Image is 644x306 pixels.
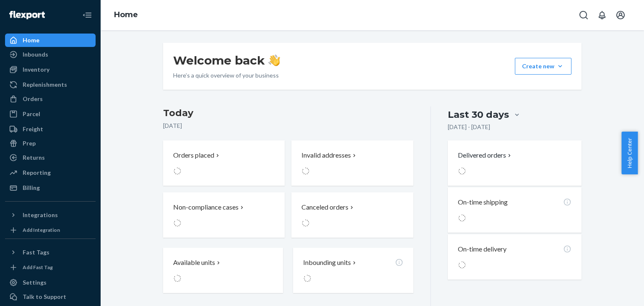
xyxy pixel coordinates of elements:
p: Here’s a quick overview of your business [173,71,280,80]
p: Invalid addresses [301,150,351,160]
a: Settings [5,276,96,289]
a: Add Integration [5,225,96,235]
a: Inventory [5,63,96,76]
div: Add Integration [23,226,60,233]
p: Available units [173,258,215,267]
button: Invalid addresses [291,140,413,186]
p: Non-compliance cases [173,202,239,212]
div: Home [23,36,39,44]
div: Prep [23,139,36,148]
button: Open notifications [594,7,610,23]
img: hand-wave emoji [268,54,280,66]
a: Reporting [5,166,96,179]
div: Freight [23,125,43,133]
button: Non-compliance cases [163,192,285,238]
p: Canceled orders [301,202,348,212]
button: Integrations [5,208,96,222]
div: Talk to Support [23,293,66,301]
div: Last 30 days [448,108,509,121]
a: Home [114,10,138,19]
div: Fast Tags [23,248,49,257]
div: Reporting [23,169,51,177]
button: Canceled orders [291,192,413,238]
div: Inventory [23,65,49,74]
div: Add Fast Tag [23,264,53,271]
button: Open account menu [612,7,629,23]
a: Returns [5,151,96,164]
div: Replenishments [23,80,67,89]
button: Talk to Support [5,290,96,303]
a: Home [5,34,96,47]
button: Close Navigation [79,7,96,23]
div: Integrations [23,211,58,219]
h1: Welcome back [173,53,280,68]
p: Orders placed [173,150,214,160]
a: Orders [5,92,96,106]
a: Parcel [5,107,96,121]
button: Fast Tags [5,246,96,259]
a: Prep [5,137,96,150]
button: Delivered orders [458,150,513,160]
div: Returns [23,153,45,162]
button: Help Center [621,132,638,174]
div: Settings [23,278,47,287]
button: Inbounding units [293,248,413,293]
button: Create new [515,58,571,75]
div: Billing [23,184,40,192]
p: Inbounding units [303,258,351,267]
a: Replenishments [5,78,96,91]
div: Parcel [23,110,40,118]
p: On-time shipping [458,197,508,207]
div: Inbounds [23,50,48,59]
button: Open Search Box [575,7,592,23]
ol: breadcrumbs [107,3,145,27]
a: Add Fast Tag [5,262,96,272]
p: [DATE] [163,122,413,130]
div: Orders [23,95,43,103]
p: [DATE] - [DATE] [448,123,490,131]
a: Inbounds [5,48,96,61]
button: Available units [163,248,283,293]
p: On-time delivery [458,244,506,254]
a: Billing [5,181,96,194]
a: Freight [5,122,96,136]
button: Orders placed [163,140,285,186]
img: Flexport logo [9,11,45,19]
h3: Today [163,106,413,120]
